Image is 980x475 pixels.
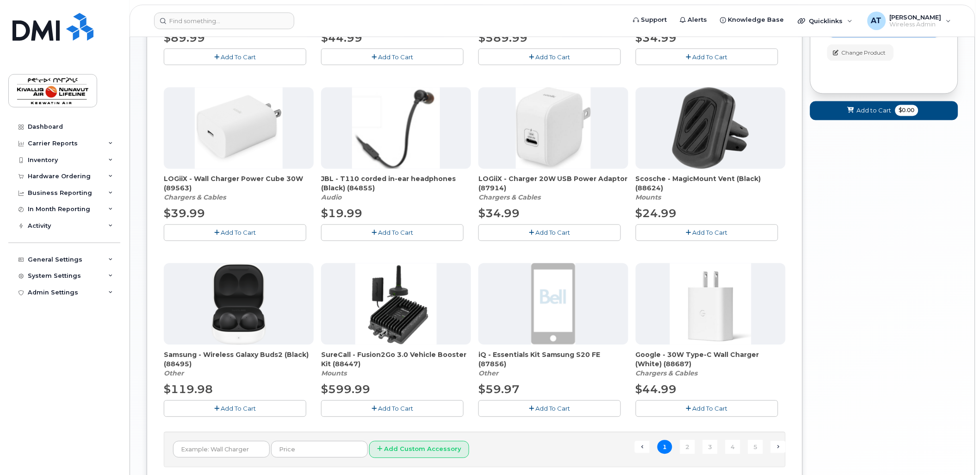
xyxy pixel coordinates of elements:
span: Add To Cart [535,229,571,237]
em: Chargers & Cables [636,369,698,378]
em: Chargers & Cables [164,194,226,202]
span: $119.98 [164,383,213,396]
span: Add To Cart [535,53,571,61]
div: JBL - T110 corded in-ear headphones (Black) (84855) [321,175,471,202]
span: $19.99 [321,207,362,220]
span: LOGiiX - Charger 20W USB Power Adaptor (87914) [478,175,628,193]
img: 0C018C75-8FDC-4A3A-9112-4A3644918B3A.png [211,263,266,345]
span: Support [641,15,667,25]
a: Knowledge Base [714,11,791,29]
span: Wireless Admin [890,21,942,28]
a: 3 [703,440,718,455]
em: Mounts [321,369,347,378]
img: C18D0A63-248B-411E-8DE0-B8A14477C860.jpg [352,87,440,169]
a: 2 [680,440,695,455]
img: 8CCC1029-3A25-4E80-A051-42D3E2B00952.jpg [516,87,590,169]
span: Knowledge Base [728,15,784,25]
button: Add To Cart [321,49,464,65]
span: $0.00 [895,105,918,116]
span: Add To Cart [693,405,728,412]
span: Add to Cart [857,106,892,115]
button: Add To Cart [321,400,464,417]
button: Add To Cart [636,225,778,241]
span: Add To Cart [221,405,256,412]
button: Add To Cart [636,49,778,65]
div: Google - 30W Type-C Wall Charger (White) (88687) [636,350,786,378]
span: ← Previous [635,441,650,453]
input: Price [271,441,368,458]
iframe: Messenger Launcher [940,435,973,468]
span: $599.99 [321,383,370,396]
button: Add to Cart $0.00 [810,101,958,120]
span: Add To Cart [693,229,728,237]
span: Scosche - MagicMount Vent (Black) (88624) [636,175,786,193]
div: Samsung - Wireless Galaxy Buds2 (Black) (88495) [164,350,314,378]
span: iQ - Essentials Kit Samsung S20 FE (87856) [478,350,628,369]
button: Add To Cart [164,49,306,65]
span: Google - 30W Type-C Wall Charger (White) (88687) [636,350,786,369]
span: $39.99 [164,207,205,220]
a: Support [627,11,674,29]
span: Add To Cart [693,53,728,61]
button: Change Product [827,44,894,61]
a: Alerts [674,11,714,29]
img: 93A12A27-D8FF-43C8-A2F8-4652D92941D5.png [195,87,282,169]
div: iQ - Essentials Kit Samsung S20 FE (87856) [478,350,628,378]
span: Add To Cart [535,405,571,412]
img: CF6987B1-A114-4B82-ABAF-6FC76F6F88D9.png [672,87,750,169]
div: Scosche - MagicMount Vent (Black) (88624) [636,175,786,202]
span: 1 [657,440,672,455]
button: Add To Cart [478,49,621,65]
button: Add To Cart [321,225,464,241]
input: Find something... [154,12,294,29]
button: Add To Cart [164,400,306,417]
a: 5 [748,440,763,455]
img: DD314877-26CB-423B-A2F1-17368C101CA4.png [355,263,437,345]
input: Example: Wall Charger [173,441,270,458]
div: Aaron Thomspon [861,12,958,30]
span: Change Product [842,49,886,57]
span: LOGiiX - Wall Charger Power Cube 30W (89563) [164,175,314,193]
span: AT [871,15,882,26]
span: Samsung - Wireless Galaxy Buds2 (Black) (88495) [164,350,314,369]
span: Add To Cart [221,53,256,61]
button: Add To Cart [164,225,306,241]
button: Add To Cart [478,400,621,417]
span: $589.99 [478,31,527,44]
span: Add To Cart [378,229,413,237]
button: Add Custom Accessory [369,441,469,458]
em: Other [164,369,184,378]
span: $89.99 [164,31,205,44]
span: $44.99 [636,383,677,396]
span: Add To Cart [378,53,413,61]
span: Add To Cart [221,229,256,237]
div: LOGiiX - Charger 20W USB Power Adaptor (87914) [478,175,628,202]
div: Quicklinks [792,12,859,30]
button: Add To Cart [636,400,778,417]
span: Quicklinks [809,17,843,25]
span: Alerts [688,15,707,25]
div: LOGiiX - Wall Charger Power Cube 30W (89563) [164,175,314,202]
em: Chargers & Cables [478,194,540,202]
span: $34.99 [636,31,677,44]
img: DA59F382-A58E-4AEA-BF6E-3993CD558DA4.png [531,263,576,345]
span: JBL - T110 corded in-ear headphones (Black) (84855) [321,175,471,193]
button: Add To Cart [478,225,621,241]
a: Next → [771,441,786,453]
div: SureCall - Fusion2Go 3.0 Vehicle Booster Kit (88447) [321,350,471,378]
span: Add To Cart [378,405,413,412]
span: [PERSON_NAME] [890,13,942,21]
img: BD71A635-7D98-43F7-A2AC-EB1BCC38342C.jpg [670,263,751,345]
span: $44.99 [321,31,362,44]
span: SureCall - Fusion2Go 3.0 Vehicle Booster Kit (88447) [321,350,471,369]
span: $24.99 [636,207,677,220]
span: $59.97 [478,383,520,396]
span: $34.99 [478,207,520,220]
em: Other [478,369,498,378]
em: Audio [321,194,341,202]
a: 4 [726,440,740,455]
em: Mounts [636,194,661,202]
